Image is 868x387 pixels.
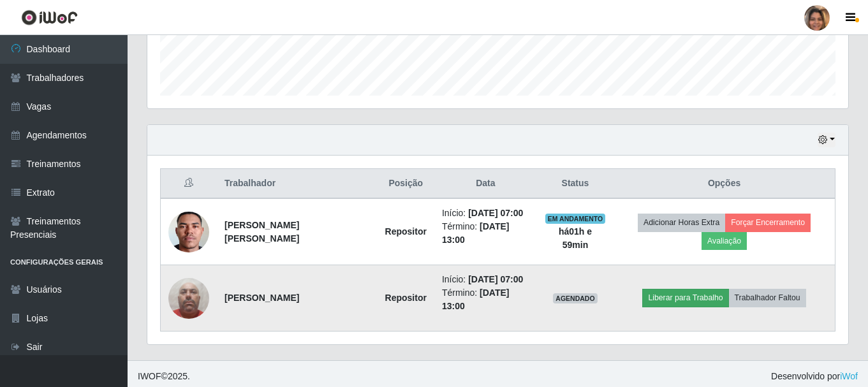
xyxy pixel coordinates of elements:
strong: há 01 h e 59 min [559,226,592,250]
strong: Repositor [385,293,427,303]
span: Desenvolvido por [771,370,858,383]
strong: [PERSON_NAME] [224,293,299,303]
button: Adicionar Horas Extra [638,214,725,231]
button: Forçar Encerramento [725,214,811,231]
th: Status [537,169,614,199]
li: Início: [442,207,529,220]
th: Posição [378,169,434,199]
li: Término: [442,220,529,247]
img: 1737835667869.jpeg [168,186,209,277]
img: CoreUI Logo [21,10,78,26]
th: Data [434,169,537,199]
button: Liberar para Trabalho [642,289,728,307]
span: IWOF [138,371,161,381]
button: Trabalhador Faltou [729,289,806,307]
th: Opções [614,169,835,199]
th: Trabalhador [217,169,378,199]
a: iWof [840,371,858,381]
span: AGENDADO [553,293,598,303]
li: Início: [442,273,529,286]
button: Avaliação [702,232,747,250]
strong: [PERSON_NAME] [PERSON_NAME] [224,220,299,244]
time: [DATE] 07:00 [468,274,523,284]
li: Término: [442,286,529,313]
span: EM ANDAMENTO [545,214,606,224]
strong: Repositor [385,226,427,237]
img: 1747608182292.jpeg [168,271,209,325]
span: © 2025 . [138,370,190,383]
time: [DATE] 07:00 [468,208,523,218]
